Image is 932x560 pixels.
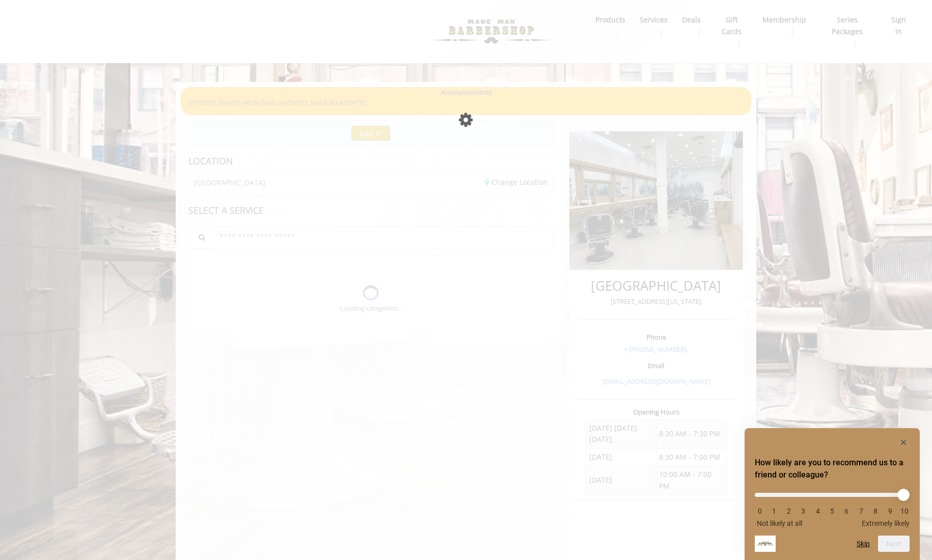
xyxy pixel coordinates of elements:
span: Not likely at all [757,519,802,527]
div: How likely are you to recommend us to a friend or colleague? Select an option from 0 to 10, with ... [755,436,910,552]
li: 7 [856,507,866,515]
li: 5 [827,507,837,515]
li: 0 [755,507,765,515]
div: How likely are you to recommend us to a friend or colleague? Select an option from 0 to 10, with ... [755,485,910,527]
button: Hide survey [897,436,910,449]
li: 1 [769,507,779,515]
button: Next question [878,536,910,552]
li: 4 [813,507,823,515]
button: Skip [857,540,870,548]
li: 8 [870,507,881,515]
h2: How likely are you to recommend us to a friend or colleague? Select an option from 0 to 10, with ... [755,457,910,481]
li: 2 [784,507,794,515]
li: 6 [841,507,852,515]
li: 9 [885,507,895,515]
li: 3 [798,507,808,515]
li: 10 [899,507,910,515]
span: Extremely likely [862,519,910,527]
